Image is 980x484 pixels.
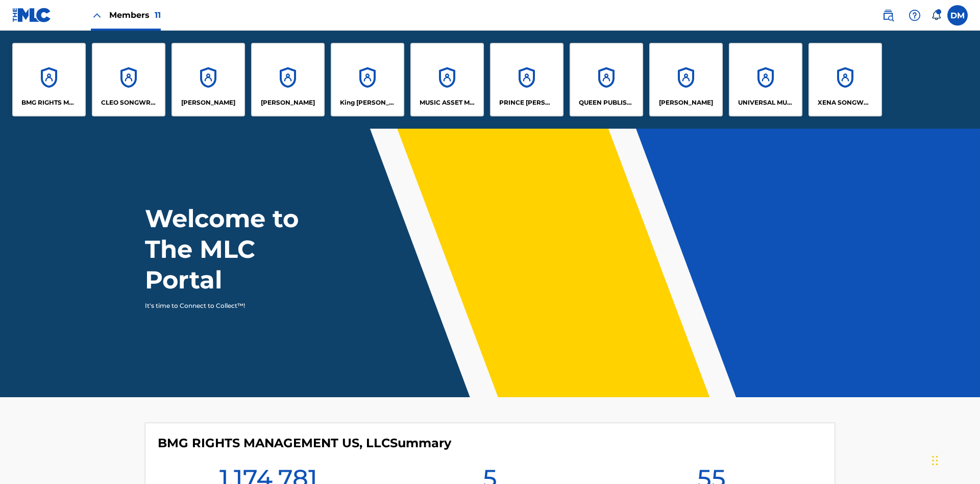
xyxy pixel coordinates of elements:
p: XENA SONGWRITER [818,98,873,107]
img: MLC Logo [12,8,52,22]
p: RONALD MCTESTERSON [659,98,713,107]
h1: Welcome to The MLC Portal [145,203,336,295]
img: help [909,9,921,21]
p: King McTesterson [340,98,396,107]
p: EYAMA MCSINGER [261,98,315,107]
span: Members [109,9,161,21]
a: AccountsXENA SONGWRITER [808,43,882,116]
a: AccountsMUSIC ASSET MANAGEMENT (MAM) [410,43,484,116]
h4: BMG RIGHTS MANAGEMENT US, LLC [158,435,451,451]
img: Close [91,9,103,21]
a: AccountsCLEO SONGWRITER [92,43,165,116]
p: MUSIC ASSET MANAGEMENT (MAM) [420,98,475,107]
p: It's time to Connect to Collect™! [145,301,322,310]
a: Accounts[PERSON_NAME] [251,43,325,116]
span: 11 [155,10,161,20]
div: Notifications [931,10,941,20]
a: AccountsQUEEN PUBLISHA [570,43,643,116]
a: AccountsPRINCE [PERSON_NAME] [490,43,563,116]
p: UNIVERSAL MUSIC PUB GROUP [738,98,794,107]
p: QUEEN PUBLISHA [579,98,634,107]
iframe: Chat Widget [929,435,980,484]
a: AccountsBMG RIGHTS MANAGEMENT US, LLC [12,43,86,116]
p: PRINCE MCTESTERSON [499,98,555,107]
a: Public Search [878,5,898,26]
div: Drag [932,445,938,476]
p: BMG RIGHTS MANAGEMENT US, LLC [21,98,77,107]
a: AccountsKing [PERSON_NAME] [331,43,404,116]
div: User Menu [947,5,968,26]
a: Accounts[PERSON_NAME] [171,43,245,116]
p: ELVIS COSTELLO [181,98,235,107]
img: search [882,9,894,21]
div: Help [904,5,925,26]
p: CLEO SONGWRITER [101,98,157,107]
a: AccountsUNIVERSAL MUSIC PUB GROUP [729,43,802,116]
a: Accounts[PERSON_NAME] [649,43,723,116]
